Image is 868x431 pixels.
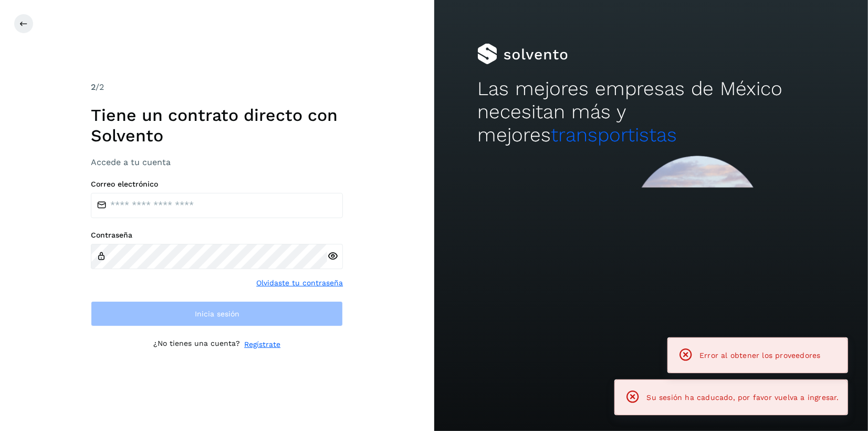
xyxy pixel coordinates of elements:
p: ¿No tienes una cuenta? [153,339,240,350]
span: transportistas [551,124,677,146]
a: Olvidaste tu contraseña [256,278,343,289]
span: Su sesión ha caducado, por favor vuelva a ingresar. [647,393,839,402]
h1: Tiene un contrato directo con Solvento [91,105,343,146]
h2: Las mejores empresas de México necesitan más y mejores [477,77,824,147]
span: Error al obtener los proveedores [699,351,821,360]
label: Correo electrónico [91,180,343,189]
span: 2 [91,82,96,92]
span: Inicia sesión [195,310,239,317]
a: Regístrate [244,339,280,350]
div: /2 [91,81,343,94]
label: Contraseña [91,231,343,240]
h3: Accede a tu cuenta [91,157,343,167]
button: Inicia sesión [91,301,343,326]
